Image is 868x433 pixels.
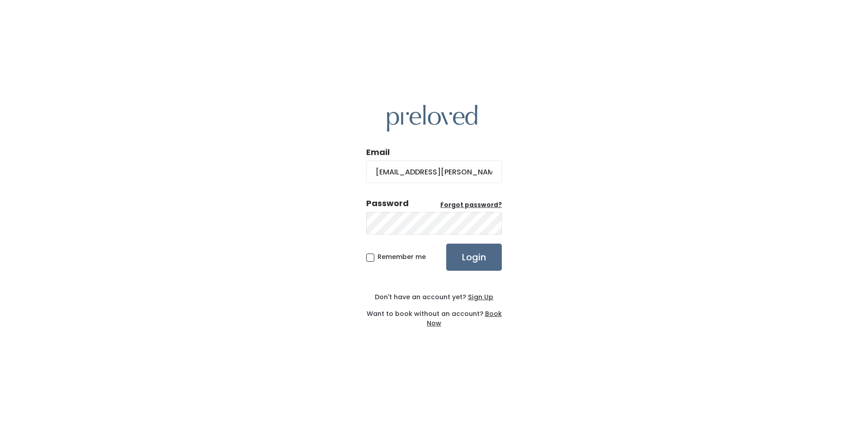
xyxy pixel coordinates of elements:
span: Remember me [377,252,426,261]
a: Sign Up [466,292,493,301]
div: Don't have an account yet? [366,292,502,302]
a: Book Now [427,309,502,328]
u: Sign Up [468,292,493,301]
label: Email [366,146,390,158]
img: preloved logo [387,105,477,132]
div: Want to book without an account? [366,302,502,328]
input: Login [446,244,502,271]
a: Forgot password? [440,201,502,210]
div: Password [366,198,409,209]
